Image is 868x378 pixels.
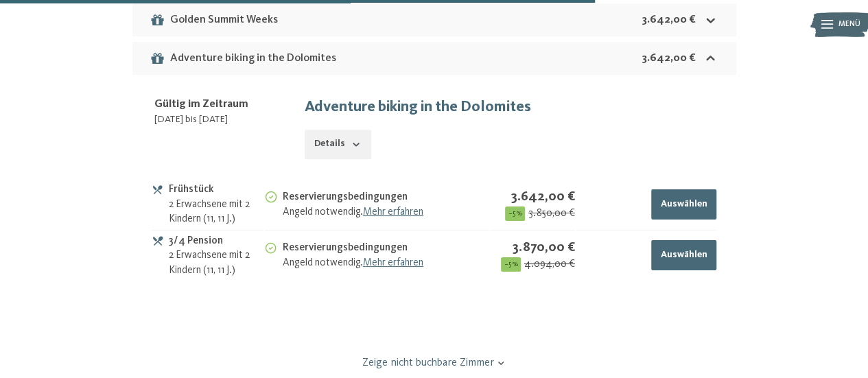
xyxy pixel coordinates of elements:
div: Golden Summit Weeks [150,12,278,28]
div: Adventure biking in the Dolomites [150,50,336,67]
a: Mehr erfahren [363,257,423,268]
div: Reservierungsbedingungen [283,189,490,205]
div: Adventure biking in the Dolomites3.642,00 € [132,42,736,75]
time: 13.10.2025 [199,115,228,124]
div: Reservierungsbedingungen [283,240,490,256]
s: 4.094,00 € [524,257,575,272]
div: Frühstück [169,182,263,198]
strong: 3.642,00 € [642,53,695,64]
s: 3.850,00 € [528,206,575,221]
strong: Gültig im Zeitraum [154,99,248,110]
div: bis [154,113,288,126]
div: 3/4 Pension [169,233,263,249]
time: 27.09.2025 [154,115,183,124]
div: Angeld notwendig. [283,205,490,220]
strong: 3.642,00 € [642,14,695,25]
button: Details [305,130,371,160]
h4: Adventure biking in the Dolomites [305,97,718,118]
strong: 3.870,00 € [513,241,575,255]
div: 2 Erwachsene mit 2 Kindern (11, 11 J.) [169,198,263,227]
span: − 5 % [501,257,521,272]
div: Golden Summit Weeks3.642,00 € [132,3,736,36]
span: − 5 % [505,206,525,221]
a: Mehr erfahren [363,206,423,217]
a: Zeige nicht buchbare Zimmer [150,355,718,370]
button: Auswählen [651,189,716,220]
div: 2 Erwachsene mit 2 Kindern (11, 11 J.) [169,248,263,278]
button: Auswählen [651,240,716,270]
strong: 3.642,00 € [511,190,575,204]
div: Angeld notwendig. [283,256,490,270]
